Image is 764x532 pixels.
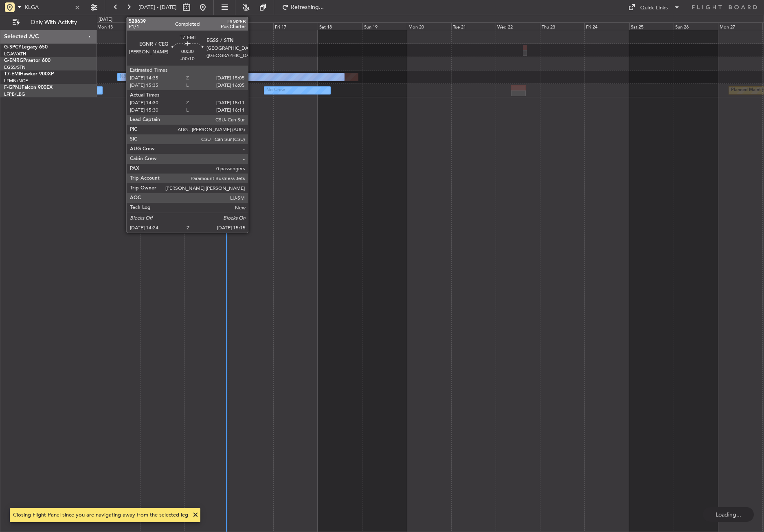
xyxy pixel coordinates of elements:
a: G-ENRGPraetor 600 [4,58,50,63]
div: Mon 13 [96,22,140,30]
div: Sat 18 [318,22,362,30]
span: T7-EMI [4,72,20,77]
div: No Crew [266,84,285,97]
span: Refreshing... [290,4,325,10]
div: Tue 14 [140,22,184,30]
a: G-SPCYLegacy 650 [4,45,48,50]
div: No Crew [120,71,138,83]
span: G-SPCY [4,45,22,50]
span: Only With Activity [21,20,86,25]
div: Mon 20 [407,22,451,30]
a: T7-EMIHawker 900XP [4,72,54,77]
div: Fri 24 [584,22,629,30]
div: Closing Flight Panel since you are navigating away from the selected leg [13,511,188,519]
a: F-GPNJFalcon 900EX [4,85,53,90]
a: LFMN/NCE [4,78,28,84]
input: Airport [25,1,72,13]
span: [DATE] - [DATE] [138,4,177,11]
div: Loading... [703,507,754,522]
div: Wed 15 [184,22,229,30]
div: Thu 23 [540,22,584,30]
span: G-ENRG [4,58,23,63]
div: Planned Maint [123,71,153,83]
span: F-GPNJ [4,85,22,90]
div: Sat 25 [629,22,674,30]
a: EGSS/STN [4,64,26,70]
div: Fri 17 [273,22,318,30]
div: [DATE] [99,16,112,23]
div: Tue 21 [451,22,496,30]
div: Wed 22 [496,22,540,30]
a: LFPB/LBG [4,91,25,97]
div: Quick Links [640,4,668,12]
div: Thu 16 [229,22,273,30]
div: Sun 26 [674,22,718,30]
button: Quick Links [624,1,684,14]
button: Refreshing... [278,1,327,14]
a: LGAV/ATH [4,51,26,57]
button: Only With Activity [9,16,88,29]
div: Mon 27 [718,22,762,30]
div: Sun 19 [362,22,407,30]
